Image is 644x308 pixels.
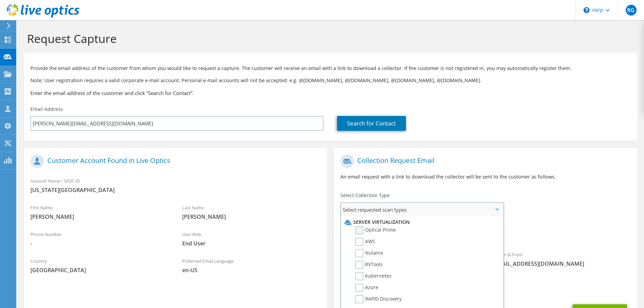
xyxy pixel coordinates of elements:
[30,213,169,220] span: [PERSON_NAME]
[334,219,637,244] div: Requested Collections
[355,295,402,303] label: RAPID Discovery
[334,247,485,271] div: To
[340,155,627,168] h1: Collection Request Email
[24,254,175,277] div: Country
[30,155,317,168] h1: Customer Account Found in Live Optics
[340,173,630,181] p: An email request with a link to download the collector will be sent to the customer as follows.
[355,226,396,234] label: Optical Prime
[626,5,637,16] span: RG
[24,174,327,197] div: Account Name / SFDC ID
[182,240,320,247] span: End User
[492,260,630,267] span: [EMAIL_ADDRESS][DOMAIN_NAME]
[355,238,375,246] label: AWS
[182,266,320,274] span: en-US
[355,284,378,292] label: Azure
[175,254,327,277] div: Preferred Email Language
[182,213,320,220] span: [PERSON_NAME]
[341,203,503,216] span: Select requested scan types
[355,272,391,280] label: Kubernetes
[30,266,169,274] span: [GEOGRAPHIC_DATA]
[583,7,590,13] svg: \n
[355,261,383,269] label: RVTools
[340,192,390,199] label: Select Collection Type
[175,200,327,224] div: Last Name
[175,227,327,251] div: User Role
[334,274,637,298] div: CC & Reply To
[485,247,637,271] div: Sender & From
[24,200,175,224] div: First Name
[30,186,320,194] span: [US_STATE][GEOGRAPHIC_DATA]
[30,77,630,84] p: Note: User registration requires a valid corporate e-mail account. Personal e-mail accounts will ...
[343,218,500,226] li: Server Virtualization
[30,106,63,113] label: Email Address
[355,249,383,257] label: Nutanix
[30,65,630,72] p: Provide the email address of the customer from whom you would like to request a capture. The cust...
[24,227,175,251] div: Phone Number
[30,240,169,247] span: -
[30,89,630,97] h3: Enter the email address of the customer and click “Search for Contact”.
[27,31,630,46] h1: Request Capture
[337,116,406,131] a: Search for Contact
